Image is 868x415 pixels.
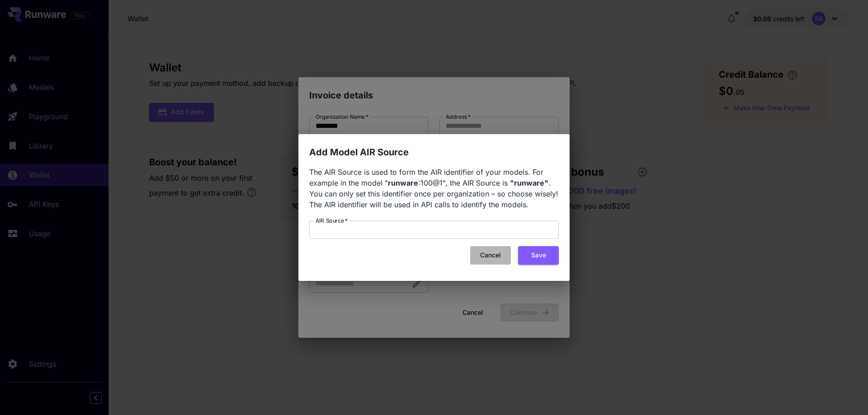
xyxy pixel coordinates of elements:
b: runware [388,178,418,187]
button: Cancel [470,246,511,265]
b: "runware" [510,178,548,187]
label: AIR Source [316,217,348,224]
span: The AIR Source is used to form the AIR identifier of your models. For example in the model " :100... [309,168,558,209]
h2: Add Model AIR Source [298,134,570,159]
button: Save [518,246,559,265]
